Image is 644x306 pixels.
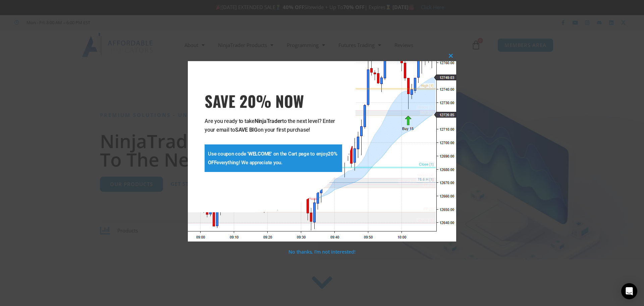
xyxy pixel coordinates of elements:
[208,149,339,167] p: Use coupon code ' ' on the Cart page to enjoy everything! We appreciate you.
[288,249,355,255] a: No thanks, I’m not interested!
[208,151,337,166] strong: 20% OFF
[235,127,258,133] strong: SAVE BIG
[621,283,637,299] div: Open Intercom Messenger
[205,117,342,134] p: Are you ready to take to the next level? Enter your email to on your first purchase!
[255,118,282,124] strong: NinjaTrader
[248,151,271,157] strong: WELCOME
[205,91,342,110] span: SAVE 20% NOW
